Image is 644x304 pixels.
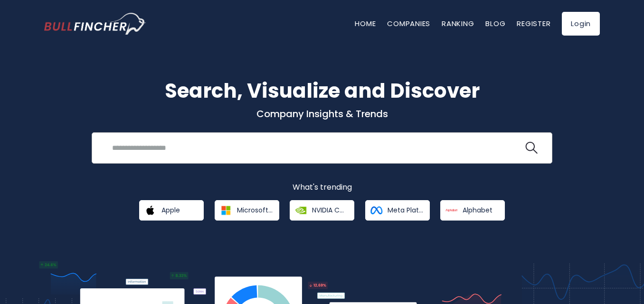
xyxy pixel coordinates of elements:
[161,206,180,214] span: Apple
[215,200,279,221] a: Microsoft Corporation
[525,142,538,154] img: search icon
[237,206,273,214] span: Microsoft Corporation
[44,183,600,193] p: What's trending
[355,18,376,28] a: Home
[485,18,505,28] a: Blog
[365,200,430,221] a: Meta Platforms
[517,18,550,28] a: Register
[44,13,146,35] a: Go to homepage
[44,13,146,35] img: bullfincher logo
[44,108,600,120] p: Company Insights & Trends
[442,18,474,28] a: Ranking
[387,18,430,28] a: Companies
[562,12,600,36] a: Login
[312,206,348,214] span: NVIDIA Corporation
[139,200,204,221] a: Apple
[440,200,505,221] a: Alphabet
[388,206,423,214] span: Meta Platforms
[44,76,600,106] h1: Search, Visualize and Discover
[290,200,354,221] a: NVIDIA Corporation
[463,206,492,214] span: Alphabet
